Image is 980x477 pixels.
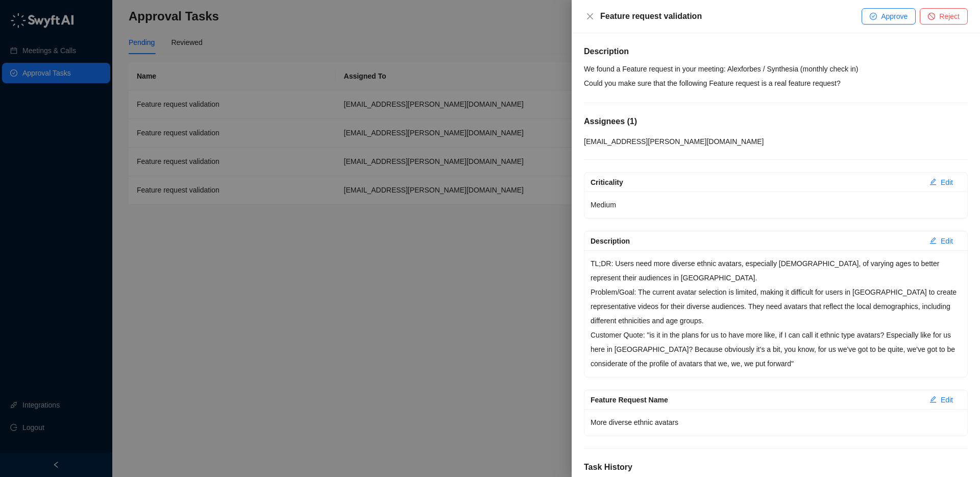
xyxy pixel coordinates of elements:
div: Feature Request Name [591,394,921,406]
h5: Description [584,45,968,58]
button: Approve [862,8,916,25]
p: We found a Feature request in your meeting: Alexforbes / Synthesia (monthly check in) Could you m... [584,62,968,90]
p: Problem/Goal: The current avatar selection is limited, making it difficult for users in [GEOGRAPH... [591,285,961,328]
p: More diverse ethnic avatars [591,415,961,430]
span: edit [929,237,937,244]
span: close [586,12,594,20]
div: Feature request validation [600,10,862,22]
h5: Assignees ( 1 ) [584,115,968,128]
p: TL;DR: Users need more diverse ethnic avatars, especially [DEMOGRAPHIC_DATA], of varying ages to ... [591,256,961,285]
button: Edit [921,392,961,408]
span: edit [929,178,937,185]
span: edit [929,396,937,403]
span: Edit [941,394,953,406]
p: Customer Quote: "is it in the plans for us to have more like, if I can call it ethnic type avatar... [591,328,961,371]
button: Close [584,10,596,22]
span: [EMAIL_ADDRESS][PERSON_NAME][DOMAIN_NAME] [584,137,764,146]
span: stop [928,13,935,20]
span: check-circle [870,13,877,20]
span: Approve [881,11,908,22]
button: Edit [921,174,961,190]
h5: Task History [584,461,968,473]
span: Reject [939,11,960,22]
div: Description [591,235,921,247]
div: Criticality [591,177,921,188]
button: Reject [920,8,968,25]
span: Edit [941,235,953,247]
button: Edit [921,233,961,249]
span: Edit [941,177,953,188]
p: Medium [591,198,961,212]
